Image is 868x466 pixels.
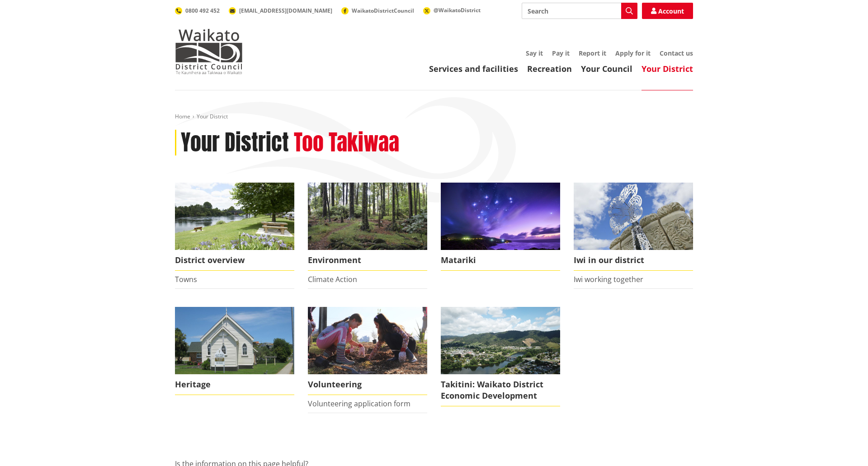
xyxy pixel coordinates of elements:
[642,63,693,74] a: Your District
[175,307,294,395] a: Raglan Church Heritage
[642,3,693,19] a: Account
[441,183,560,250] img: Matariki over Whiaangaroa
[181,130,289,156] h1: Your District
[434,6,481,14] span: @WaikatoDistrict
[308,399,410,409] a: Volunteering application form
[308,374,427,395] span: Volunteering
[294,130,399,156] h2: Too Takiwaa
[308,250,427,271] span: Environment
[574,274,643,284] a: Iwi working together
[441,183,560,271] a: Matariki
[574,183,693,250] img: Turangawaewae Ngaruawahia
[352,7,414,14] span: WaikatoDistrictCouncil
[441,307,560,406] a: Takitini: Waikato District Economic Development
[423,6,481,14] a: @WaikatoDistrict
[441,250,560,271] span: Matariki
[441,307,560,374] img: ngaaruawaahia
[527,63,572,74] a: Recreation
[308,183,427,250] img: biodiversity- Wright's Bush_16x9 crop
[239,7,332,14] span: [EMAIL_ADDRESS][DOMAIN_NAME]
[429,63,518,74] a: Services and facilities
[175,113,693,121] nav: breadcrumb
[308,307,427,395] a: volunteer icon Volunteering
[615,49,651,57] a: Apply for it
[175,274,197,284] a: Towns
[579,49,606,57] a: Report it
[308,183,427,271] a: Environment
[574,183,693,271] a: Turangawaewae Ngaruawahia Iwi in our district
[175,113,190,120] a: Home
[175,183,294,271] a: Ngaruawahia 0015 District overview
[229,7,332,14] a: [EMAIL_ADDRESS][DOMAIN_NAME]
[574,250,693,271] span: Iwi in our district
[308,274,357,284] a: Climate Action
[197,113,228,120] span: Your District
[175,29,243,74] img: Waikato District Council - Te Kaunihera aa Takiwaa o Waikato
[185,7,220,14] span: 0800 492 452
[308,307,427,374] img: volunteer icon
[441,374,560,406] span: Takitini: Waikato District Economic Development
[175,7,220,14] a: 0800 492 452
[175,374,294,395] span: Heritage
[660,49,693,57] a: Contact us
[175,307,294,374] img: Raglan Church
[175,183,294,250] img: Ngaruawahia 0015
[522,3,637,19] input: Search input
[526,49,543,57] a: Say it
[581,63,632,74] a: Your Council
[552,49,570,57] a: Pay it
[341,7,414,14] a: WaikatoDistrictCouncil
[175,250,294,271] span: District overview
